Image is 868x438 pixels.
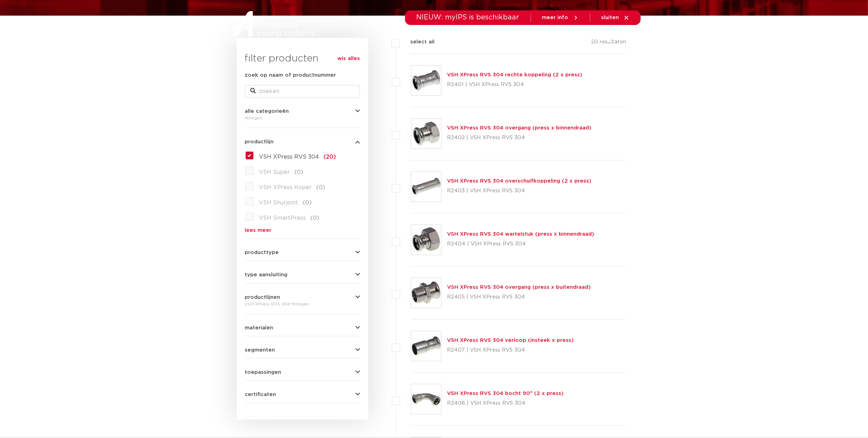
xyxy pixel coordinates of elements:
img: Thumbnail for VSH XPress RVS 304 overgang (press x buitendraad) [411,278,441,308]
div: my IPS [606,25,613,53]
span: (0) [295,169,304,175]
a: VSH XPress RVS 304 wartelstuk (press x binnendraad) [447,231,594,237]
a: producten [339,25,368,53]
a: VSH XPress RVS 304 rechte koppeling (2 x press) [447,72,582,77]
button: productlijn [245,139,360,144]
span: productlijn [245,139,274,144]
img: Thumbnail for VSH XPress RVS 304 rechte koppeling (2 x press) [411,66,441,95]
img: Thumbnail for VSH XPress RVS 304 verloop (insteek x press) [411,331,441,361]
p: R2407 | VSH XPress RVS 304 [447,345,574,356]
a: VSH XPress RVS 304 overgang (press x buitendraad) [447,285,591,290]
span: productlijnen [245,295,280,300]
span: (0) [317,185,326,190]
button: type aansluiting [245,272,360,277]
input: zoeken [245,85,360,98]
button: alle categorieën [245,109,360,114]
a: sluiten [601,15,630,21]
p: R2404 | VSH XPress RVS 304 [447,238,594,250]
a: wis alles [337,54,360,63]
span: VSH XPress RVS 304 [259,154,319,160]
span: VSH Super [259,169,290,175]
span: alle categorieën [245,109,289,114]
a: VSH XPress RVS 304 overschuifkoppeling (2 x press) [447,178,591,184]
a: toepassingen [418,25,454,53]
span: type aansluiting [245,272,288,277]
span: producttype [245,250,279,255]
a: VSH XPress RVS 304 verloop (insteek x press) [447,338,574,343]
h3: filter producten [245,52,360,66]
p: R2402 | VSH XPress RVS 304 [447,132,591,143]
a: over ons [547,25,571,53]
span: meer info [542,15,568,20]
a: VSH XPress RVS 304 overgang (press x binnendraad) [447,125,591,130]
button: materialen [245,325,360,330]
span: VSH SmartPress [259,215,306,221]
button: toepassingen [245,370,360,375]
a: services [511,25,533,53]
img: Thumbnail for VSH XPress RVS 304 overschuifkoppeling (2 x press) [411,172,441,202]
p: R2408 | VSH XPress RVS 304 [447,398,564,409]
button: segmenten [245,347,360,353]
span: NIEUW: myIPS is beschikbaar [416,14,520,21]
a: markten [381,25,404,53]
span: certificaten [245,392,276,397]
span: VSH XPress Koper [259,185,312,190]
span: (20) [324,154,336,160]
span: (0) [303,200,312,205]
img: Thumbnail for VSH XPress RVS 304 overgang (press x binnendraad) [411,119,441,149]
a: downloads [468,25,497,53]
img: Thumbnail for VSH XPress RVS 304 bocht 90° (2 x press) [411,384,441,414]
a: VSH XPress RVS 304 bocht 90° (2 x press) [447,391,564,396]
div: VSH XPress RVS 304 fittingen [245,300,360,308]
button: producttype [245,250,360,255]
button: productlijnen [245,295,360,300]
img: Thumbnail for VSH XPress RVS 304 wartelstuk (press x binnendraad) [411,225,441,255]
div: fittingen [245,114,360,122]
span: (0) [311,215,320,221]
span: materialen [245,325,273,330]
label: zoek op naam of productnummer [245,71,336,79]
span: segmenten [245,347,275,353]
p: R2403 | VSH XPress RVS 304 [447,185,591,196]
span: toepassingen [245,370,281,375]
p: R2405 | VSH XPress RVS 304 [447,292,591,303]
a: lees meer [245,228,360,233]
span: sluiten [601,15,619,20]
nav: Menu [339,25,571,53]
span: VSH Shurjoint [259,200,298,205]
p: R2401 | VSH XPress RVS 304 [447,79,582,90]
button: certificaten [245,392,360,397]
a: meer info [542,15,579,21]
